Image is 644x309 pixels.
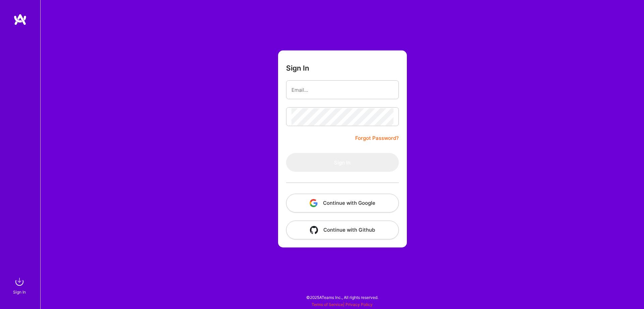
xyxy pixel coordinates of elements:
[355,134,399,142] a: Forgot Password?
[286,153,399,172] button: Sign In
[286,64,309,72] h3: Sign In
[291,81,393,99] input: Email...
[310,226,318,234] img: icon
[345,302,373,307] a: Privacy Policy
[13,13,27,26] img: logo
[13,288,26,296] div: Sign In
[13,275,26,288] img: sign in
[310,199,318,207] img: icon
[312,302,373,307] span: |
[40,289,644,306] div: © 2025 ATeams Inc., All rights reserved.
[286,194,399,213] button: Continue with Google
[286,221,399,239] button: Continue with Github
[14,275,26,296] a: sign inSign In
[312,302,343,307] a: Terms of Service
